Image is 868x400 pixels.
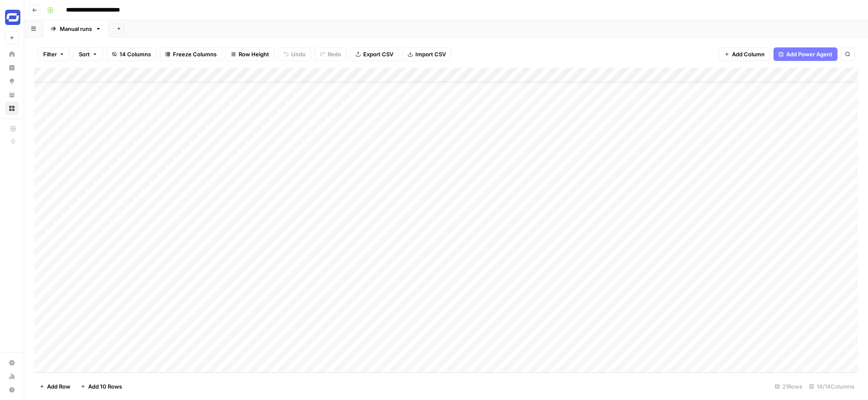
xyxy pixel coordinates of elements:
a: Usage [5,370,19,383]
a: Opportunities [5,74,19,88]
button: 14 Columns [106,47,156,61]
a: Home [5,47,19,61]
button: Undo [278,47,311,61]
a: Manual runs [43,20,108,37]
button: Workspace: Synthesia [5,7,19,28]
span: Add Power Agent [786,50,832,58]
button: Import CSV [402,47,451,61]
img: Synthesia Logo [5,10,20,25]
span: Add 10 Rows [88,382,122,391]
span: 14 Columns [120,50,151,58]
button: Sort [73,47,103,61]
span: Undo [291,50,306,58]
span: Freeze Columns [173,50,217,58]
button: Export CSV [350,47,399,61]
button: Add 10 Rows [75,380,127,393]
span: Redo [328,50,341,58]
button: Help + Support [5,383,19,397]
a: Insights [5,61,19,74]
span: Export CSV [363,50,393,58]
button: Filter [38,47,70,61]
button: Add Power Agent [773,47,837,61]
span: Add Row [47,382,70,391]
button: Redo [314,47,347,61]
span: Filter [43,50,57,58]
a: Your Data [5,88,19,102]
span: Row Height [239,50,269,58]
button: Add Column [719,47,770,61]
div: 14/14 Columns [806,380,858,393]
span: Import CSV [415,50,446,58]
div: 21 Rows [771,380,806,393]
button: Row Height [225,47,275,61]
span: Add Column [732,50,765,58]
div: Manual runs [60,25,92,33]
button: Add Row [34,380,75,393]
a: Browse [5,102,19,115]
span: Sort [79,50,90,58]
button: Freeze Columns [160,47,222,61]
a: Settings [5,356,19,370]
